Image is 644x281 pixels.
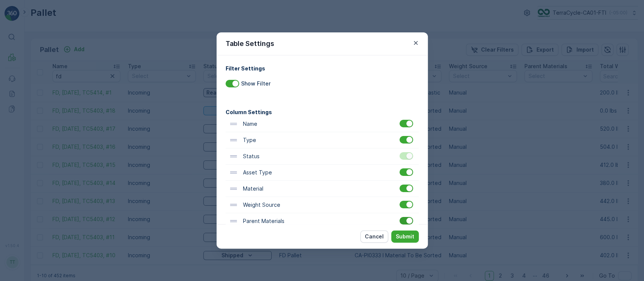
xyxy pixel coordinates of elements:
[226,108,419,116] h4: Column Settings
[226,181,419,197] div: Material
[360,231,388,243] button: Cancel
[226,197,419,213] div: Weight Source
[226,116,419,132] div: Name
[241,169,272,176] p: Asset Type
[396,233,414,240] p: Submit
[226,165,419,181] div: Asset Type
[241,80,271,87] p: Show Filter
[391,231,419,243] button: Submit
[226,64,419,72] h4: Filter Settings
[226,38,274,49] p: Table Settings
[365,233,384,240] p: Cancel
[241,201,280,209] p: Weight Source
[226,132,419,148] div: Type
[226,213,419,229] div: Parent Materials
[241,217,284,225] p: Parent Materials
[241,153,260,160] p: Status
[241,136,256,144] p: Type
[226,148,419,165] div: Status
[241,120,257,128] p: Name
[241,185,263,192] p: Material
